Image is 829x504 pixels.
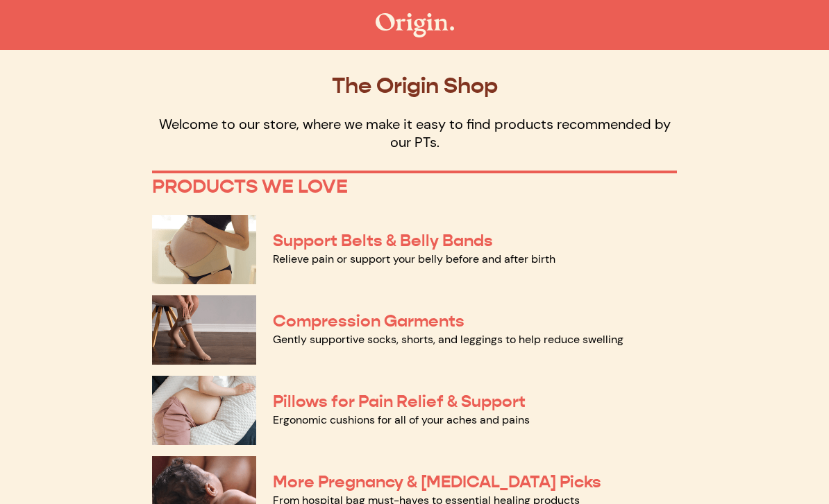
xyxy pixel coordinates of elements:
[152,376,256,445] img: Pillows for Pain Relief & Support
[152,215,256,284] img: Support Belts & Belly Bands
[152,175,677,198] p: PRODUCTS WE LOVE
[273,230,493,251] a: Support Belts & Belly Bands
[273,412,530,427] a: Ergonomic cushions for all of your aches and pains
[273,311,464,331] a: Compression Garments
[273,252,555,266] a: Relieve pain or support your belly before and after birth
[376,13,454,37] img: The Origin Shop
[152,295,256,365] img: Compression Garments
[273,391,526,412] a: Pillows for Pain Relief & Support
[152,72,677,98] p: The Origin Shop
[152,115,677,151] p: Welcome to our store, where we make it easy to find products recommended by our PTs.
[273,332,623,347] a: Gently supportive socks, shorts, and leggings to help reduce swelling
[273,471,601,492] a: More Pregnancy & [MEDICAL_DATA] Picks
